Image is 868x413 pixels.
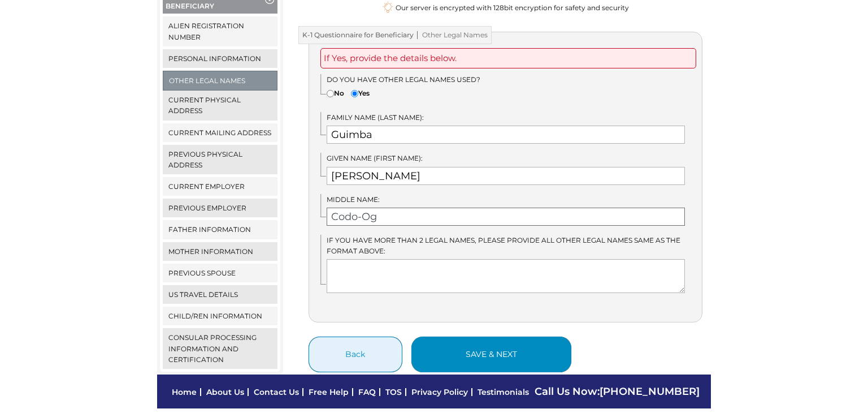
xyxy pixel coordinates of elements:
[351,90,358,97] input: Yes
[327,236,680,255] span: IF you have more than 2 legal names, please provide all other legal names same as the format above:
[411,387,468,397] a: Privacy Policy
[327,195,380,204] span: Middle Name:
[163,285,277,304] a: US Travel Details
[414,31,488,39] span: Other Legal Names
[358,387,376,397] a: FAQ
[172,387,197,397] a: Home
[163,220,277,239] a: Father Information
[600,385,700,398] a: [PHONE_NUMBER]
[411,337,571,372] button: save & next
[163,16,277,46] a: Alien Registration Number
[309,387,349,397] a: Free Help
[254,387,299,397] a: Contact Us
[385,387,402,397] a: TOS
[327,90,334,97] input: No
[163,91,277,120] a: Current Physical Address
[309,337,402,372] button: Back
[163,307,277,325] a: Child/ren Information
[535,385,700,398] span: Call Us Now:
[163,177,277,196] a: Current Employer
[327,113,424,122] span: Family Name (Last Name):
[163,71,277,90] a: Other Legal Names
[298,26,492,44] h3: K-1 Questionnaire for Beneficiary
[351,88,370,98] label: Yes
[163,264,277,282] a: Previous Spouse
[206,387,244,397] a: About Us
[478,387,529,397] a: Testimonials
[163,328,277,369] a: Consular Processing Information and Certification
[327,154,423,162] span: Given Name (First Name):
[396,2,629,13] span: Our server is encrypted with 128bit encryption for safety and security
[163,145,277,174] a: Previous Physical Address
[327,75,480,84] span: Do you have other legal names used?
[163,49,277,68] a: Personal Information
[163,199,277,217] a: Previous Employer
[327,88,344,98] label: No
[320,48,697,68] div: If Yes, provide the details below.
[163,123,277,142] a: Current Mailing Address
[163,242,277,261] a: Mother Information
